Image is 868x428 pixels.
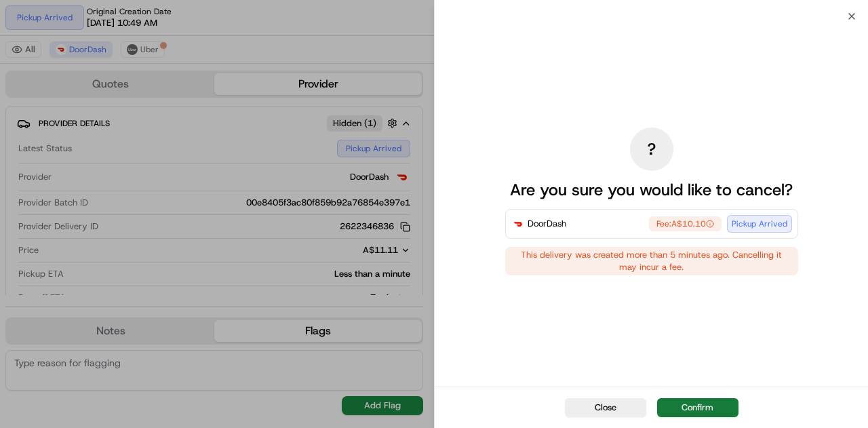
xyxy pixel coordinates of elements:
div: This delivery was created more than 5 minutes ago. Cancelling it may incur a fee. [505,247,798,275]
img: DoorDash [511,217,525,231]
div: Fee: A$10.10 [649,216,722,231]
button: Close [565,398,646,417]
div: ? [630,128,673,171]
button: Confirm [657,398,738,417]
span: DoorDash [528,217,566,231]
p: Are you sure you would like to cancel? [510,179,793,201]
button: DoorDashDoorDashPickup Arrived [649,216,722,231]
